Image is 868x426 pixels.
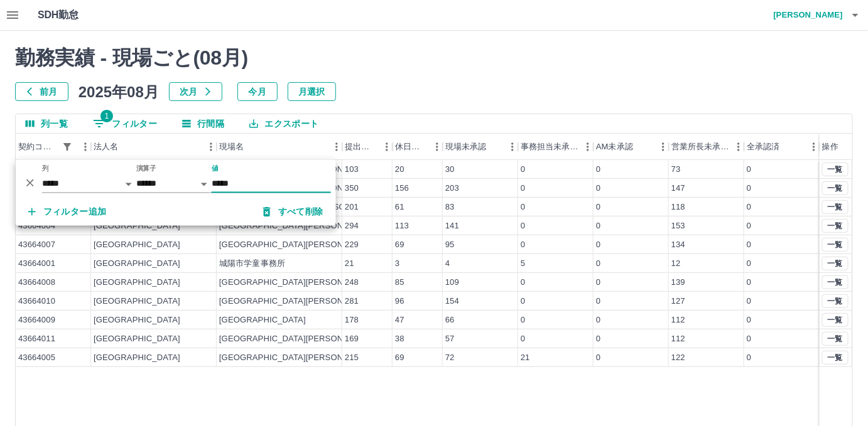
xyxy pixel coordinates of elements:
div: [GEOGRAPHIC_DATA] [94,333,180,345]
div: 43664008 [18,277,55,289]
div: 休日件数 [393,134,443,160]
button: フィルター表示 [58,138,76,156]
div: 0 [747,239,751,251]
div: [GEOGRAPHIC_DATA] [94,239,180,251]
div: [GEOGRAPHIC_DATA][PERSON_NAME]学童保育所 [219,220,415,232]
button: メニュー [428,137,447,156]
div: 69 [395,352,404,364]
div: 156 [395,183,409,194]
div: 139 [671,277,685,289]
div: 43664005 [18,352,55,364]
div: 事務担当未承認 [518,134,594,160]
div: 営業所長未承認 [671,134,729,160]
button: 削除 [21,173,40,192]
button: 月選択 [288,82,336,101]
div: 0 [521,201,525,213]
div: 43664001 [18,258,55,270]
div: 43664009 [18,314,55,326]
div: 21 [521,352,530,364]
button: 一覧 [822,351,849,365]
div: 30 [445,164,455,176]
button: エクスポート [239,114,328,133]
div: 0 [747,333,751,345]
div: 112 [671,314,685,326]
button: 一覧 [822,162,849,176]
button: フィルター追加 [18,201,117,223]
button: メニュー [578,137,597,156]
button: メニュー [377,137,396,156]
div: 0 [596,333,600,345]
button: メニュー [327,137,346,156]
div: 0 [747,220,751,232]
button: メニュー [729,137,748,156]
button: 一覧 [822,294,849,308]
button: 行間隔 [172,114,234,133]
div: 現場未承認 [445,134,487,160]
button: 列選択 [16,114,78,133]
div: 122 [671,352,685,364]
div: 83 [445,201,455,213]
button: 一覧 [822,181,849,195]
h2: 勤務実績 - 現場ごと( 08 月) [15,46,853,70]
div: 0 [747,277,751,289]
div: 229 [345,239,359,251]
div: 0 [596,258,600,270]
div: 事務担当未承認 [521,134,578,160]
div: 0 [596,164,600,176]
div: 141 [445,220,459,232]
div: [GEOGRAPHIC_DATA] [94,314,180,326]
div: 0 [596,296,600,307]
div: 休日件数 [395,134,428,160]
div: 0 [747,183,751,194]
div: [GEOGRAPHIC_DATA] [219,314,306,326]
button: メニュー [76,137,95,156]
button: 一覧 [822,238,849,252]
div: 201 [345,201,359,213]
div: 43664004 [18,220,55,232]
div: AM未承認 [594,134,669,160]
button: メニュー [654,137,673,156]
button: メニュー [503,137,522,156]
button: 一覧 [822,275,849,289]
div: 281 [345,296,359,307]
button: 一覧 [822,332,849,346]
div: 0 [521,333,525,345]
button: 一覧 [822,200,849,214]
div: 43664011 [18,333,55,345]
div: 1件のフィルターを適用中 [58,138,76,156]
button: 前月 [15,82,68,101]
div: 43664010 [18,296,55,307]
div: 営業所長未承認 [669,134,744,160]
div: 12 [671,258,681,270]
div: 69 [395,239,404,251]
div: 操作 [822,134,838,160]
div: 0 [596,277,600,289]
button: 一覧 [822,313,849,327]
div: 153 [671,220,685,232]
div: 操作 [820,134,852,160]
div: 109 [445,277,459,289]
div: 85 [395,277,404,289]
div: [GEOGRAPHIC_DATA] [94,258,180,270]
button: 一覧 [822,219,849,233]
label: 列 [42,164,49,173]
div: 350 [345,183,359,194]
div: 203 [445,183,459,194]
div: 72 [445,352,455,364]
div: [GEOGRAPHIC_DATA][PERSON_NAME] [219,239,374,251]
div: 0 [596,183,600,194]
div: 0 [521,239,525,251]
div: 154 [445,296,459,307]
div: 0 [596,220,600,232]
div: 0 [747,258,751,270]
div: 134 [671,239,685,251]
div: [GEOGRAPHIC_DATA] [94,296,180,307]
label: 値 [212,164,219,173]
div: 契約コード [16,134,91,160]
div: 43664007 [18,239,55,251]
div: 57 [445,333,455,345]
div: 112 [671,333,685,345]
span: 1 [100,110,113,122]
div: 0 [521,314,525,326]
div: 法人名 [94,134,118,160]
